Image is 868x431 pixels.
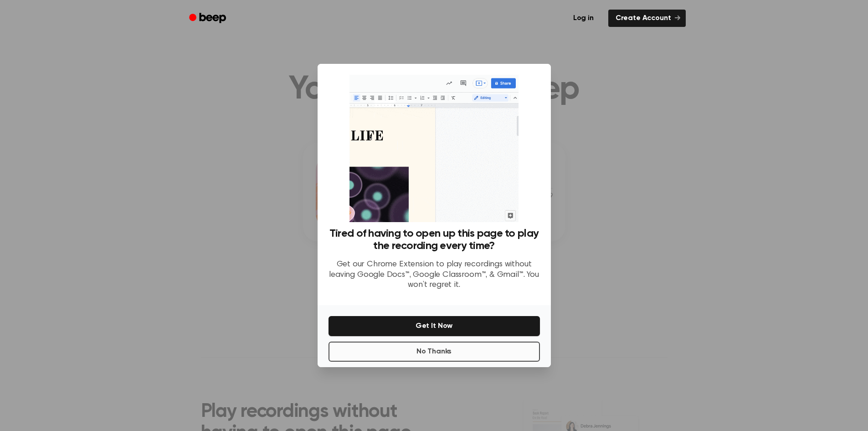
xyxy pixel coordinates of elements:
a: Log in [564,8,603,29]
img: Beep extension in action [349,75,519,222]
a: Create Account [608,10,686,27]
a: Beep [183,10,234,27]
p: Get our Chrome Extension to play recordings without leaving Google Docs™, Google Classroom™, & Gm... [329,260,540,291]
button: No Thanks [329,342,540,362]
button: Get It Now [329,316,540,336]
h3: Tired of having to open up this page to play the recording every time? [329,228,540,252]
